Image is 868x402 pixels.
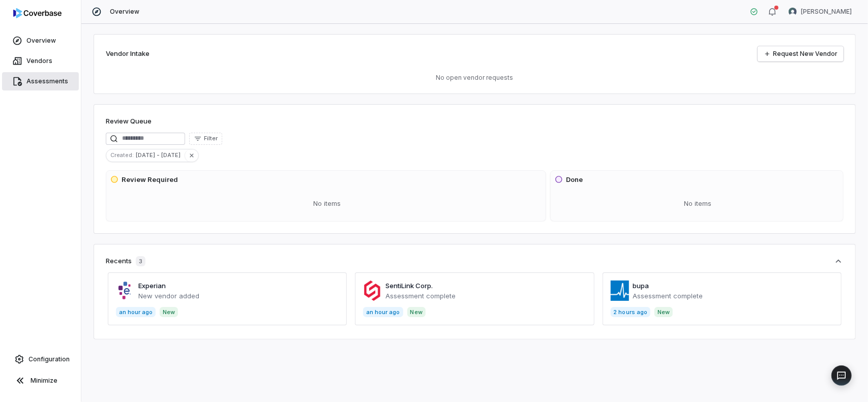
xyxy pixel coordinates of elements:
[555,191,841,217] div: No items
[566,175,583,185] h3: Done
[26,57,52,65] span: Vendors
[2,52,79,70] a: Vendors
[783,4,858,19] button: Stewart Mair avatar[PERSON_NAME]
[2,32,79,50] a: Overview
[106,150,136,160] span: Created :
[204,135,218,142] span: Filter
[110,191,544,217] div: No items
[136,256,145,266] span: 3
[26,37,56,45] span: Overview
[26,77,68,85] span: Assessments
[758,46,844,61] a: Request New Vendor
[106,116,152,127] h1: Review Queue
[106,74,844,82] p: No open vendor requests
[801,8,852,16] span: [PERSON_NAME]
[2,72,79,90] a: Assessments
[189,133,222,145] button: Filter
[106,256,145,266] div: Recents
[28,355,70,363] span: Configuration
[138,282,166,290] a: Experian
[4,370,77,391] button: Minimize
[13,8,62,18] img: logo-D7KZi-bG.svg
[136,150,185,160] span: [DATE] - [DATE]
[4,350,77,368] a: Configuration
[110,8,139,16] span: Overview
[106,256,844,266] button: Recents3
[633,282,649,290] a: bupa
[122,175,178,185] h3: Review Required
[789,8,797,16] img: Stewart Mair avatar
[385,282,433,290] a: SentiLink Corp.
[106,49,149,59] h2: Vendor Intake
[31,377,57,385] span: Minimize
